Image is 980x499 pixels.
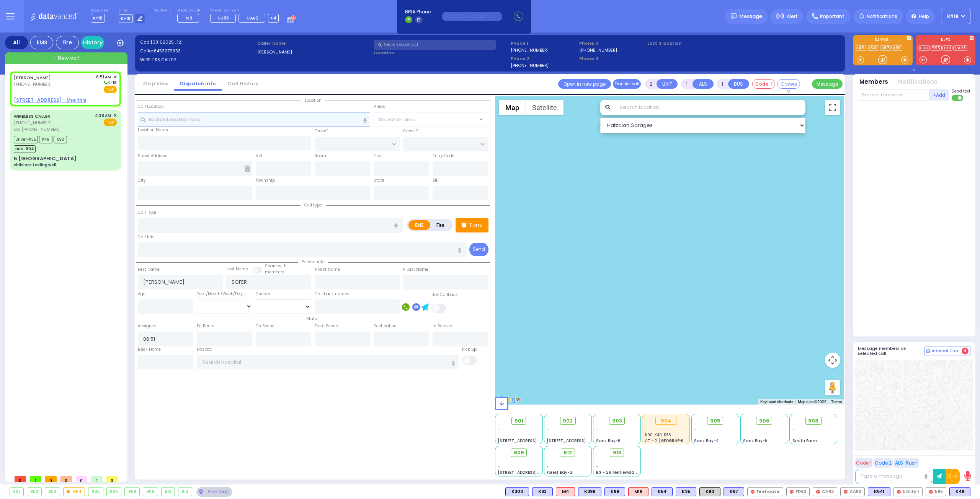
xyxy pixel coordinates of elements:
span: 902 [563,417,573,425]
span: BUS-904 [14,145,36,153]
span: K90 [54,136,67,143]
img: red-radio-icon.svg [816,490,820,494]
a: KJFD [918,45,930,51]
span: BG - 29 Merriewold S. [596,470,639,475]
span: Status [302,316,323,322]
label: State [374,177,384,184]
span: - [596,458,598,464]
div: CAR2 [840,487,865,496]
div: Year/Month/Week/Day [197,291,252,297]
span: Sanz Bay-4 [694,438,719,444]
label: Age [138,291,145,297]
span: [STREET_ADDRESS][PERSON_NAME] [498,470,570,475]
a: Dispatch info [174,80,222,87]
label: Medic on call [177,8,201,13]
span: 913 [613,449,621,457]
span: - [694,432,696,438]
div: 909 [143,488,158,496]
span: 1 [30,476,41,482]
div: Utility 1 [893,487,923,496]
a: K541 [867,45,879,51]
div: 913 [178,488,192,496]
img: red-radio-icon.svg [844,490,848,494]
div: 912 [162,488,175,496]
label: En Route [197,323,214,329]
span: Sanz Bay-5 [743,438,768,444]
label: Call Type [138,210,156,216]
span: 905 [710,417,720,425]
a: Call History [222,80,265,87]
a: CAR3 [953,45,967,51]
span: M3 [186,15,192,21]
small: Share with [265,263,287,269]
label: Fire units on call [210,8,279,13]
span: - [743,432,745,438]
label: Township [256,177,275,184]
span: KY18 [91,14,105,23]
div: 901 [10,488,23,496]
button: Drag Pegman onto the map to open Street View [825,380,840,395]
div: K398 [578,487,601,496]
span: Message [739,13,762,20]
img: comment-alt.png [926,349,930,353]
div: 902 [27,488,42,496]
button: Code-1 [752,79,775,89]
span: Patient info [298,259,328,265]
div: BLS [724,487,744,496]
span: Select an area [379,116,416,124]
button: Show street map [499,100,526,115]
span: 0 [15,476,26,482]
input: Search a contact [374,40,496,50]
button: KY18 [941,9,970,24]
label: Cross 1 [315,128,328,134]
a: K67 [880,45,891,51]
div: BLS [505,487,529,496]
div: FD83 [786,487,810,496]
label: Lines [119,8,145,13]
span: [STREET_ADDRESS][PERSON_NAME] [547,438,619,444]
button: Internal Chat 4 [924,346,970,356]
div: EMS [30,36,53,49]
a: Open in new page [558,79,611,89]
label: Use Callback [431,292,458,298]
span: 901 [514,417,523,425]
div: BLS [532,487,553,496]
span: 908 [808,417,818,425]
a: Util [942,45,952,51]
div: K35 [676,487,696,496]
span: 0 [60,476,72,482]
img: red-radio-icon.svg [751,490,755,494]
button: Code 2 [874,458,893,468]
div: child not feeling well [14,162,56,168]
div: BLS [868,487,890,496]
input: Search member [858,89,929,101]
div: 905 [88,488,103,496]
span: - [596,464,598,470]
div: All [5,36,28,49]
span: Send text [952,88,970,94]
div: 908 [125,488,139,496]
a: K49 [855,45,866,51]
label: Gender [256,291,270,297]
span: 906 [759,417,769,425]
span: CAR2 [247,15,258,21]
div: BLS [578,487,601,496]
button: ALS-Rush [894,458,919,468]
label: Last 3 location [647,40,744,47]
span: EMS [104,119,117,126]
span: Call type [301,202,326,208]
span: - [792,426,795,432]
span: 0 [76,476,87,482]
div: Firehouse [747,487,783,496]
label: Call back number [315,291,351,297]
span: Phone 3 [579,40,645,47]
span: [STREET_ADDRESS][PERSON_NAME] [498,438,570,444]
span: [PHONE_NUMBER] [14,81,52,87]
span: Other building occupants [245,166,250,172]
label: Location Name [138,127,168,133]
button: Toggle fullscreen view [825,100,840,115]
button: Members [859,78,888,86]
div: BLS [949,487,970,496]
span: K-18 [103,80,117,86]
img: red-radio-icon.svg [897,490,901,494]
